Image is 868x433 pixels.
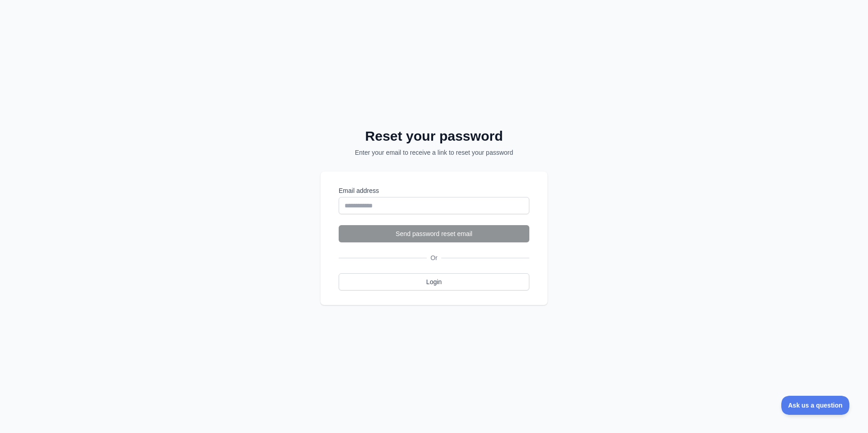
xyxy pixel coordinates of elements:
button: Send password reset email [339,225,529,242]
a: Login [339,273,529,290]
p: Enter your email to receive a link to reset your password [332,148,536,157]
span: Or [427,253,441,262]
iframe: Toggle Customer Support [781,396,850,415]
label: Email address [339,186,529,195]
h2: Reset your password [332,128,536,144]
